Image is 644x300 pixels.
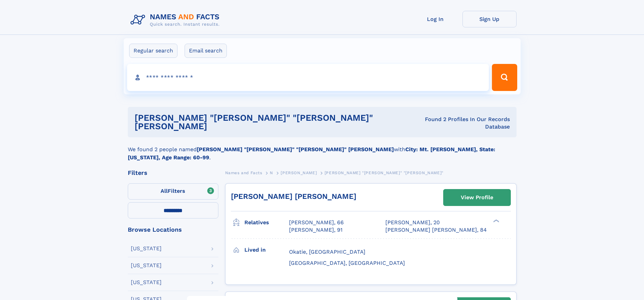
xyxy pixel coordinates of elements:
[197,146,394,153] b: [PERSON_NAME] "[PERSON_NAME]" "[PERSON_NAME]" [PERSON_NAME]
[128,11,225,29] img: Logo Names and Facts
[289,226,342,234] a: [PERSON_NAME], 91
[281,168,317,177] a: [PERSON_NAME]
[244,244,289,256] h3: Lived in
[444,189,510,206] a: View Profile
[225,168,262,177] a: Names and Facts
[462,11,517,27] a: Sign Up
[408,11,462,27] a: Log In
[461,190,493,205] div: View Profile
[231,192,356,201] a: [PERSON_NAME] [PERSON_NAME]
[128,146,495,161] b: City: Mt. [PERSON_NAME], State: [US_STATE], Age Range: 60-99
[131,280,162,285] div: [US_STATE]
[325,170,444,175] span: [PERSON_NAME] "[PERSON_NAME]" "[PERSON_NAME]"
[128,137,517,162] div: We found 2 people named with .
[270,170,273,175] span: N
[492,219,500,223] div: ❯
[128,183,218,200] label: Filters
[128,170,218,176] div: Filters
[289,249,365,255] span: Okatie, [GEOGRAPHIC_DATA]
[244,217,289,228] h3: Relatives
[385,219,440,226] a: [PERSON_NAME], 20
[127,64,489,91] input: search input
[129,44,177,58] label: Regular search
[270,168,273,177] a: N
[128,227,218,233] div: Browse Locations
[411,116,510,131] div: Found 2 Profiles In Our Records Database
[289,219,344,226] a: [PERSON_NAME], 66
[135,114,411,131] h1: [PERSON_NAME] "[PERSON_NAME]" "[PERSON_NAME]" [PERSON_NAME]
[131,263,162,268] div: [US_STATE]
[281,170,317,175] span: [PERSON_NAME]
[185,44,227,58] label: Email search
[289,260,405,266] span: [GEOGRAPHIC_DATA], [GEOGRAPHIC_DATA]
[161,188,168,194] span: All
[385,226,487,234] a: [PERSON_NAME] [PERSON_NAME], 84
[131,246,162,251] div: [US_STATE]
[492,64,517,91] button: Search Button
